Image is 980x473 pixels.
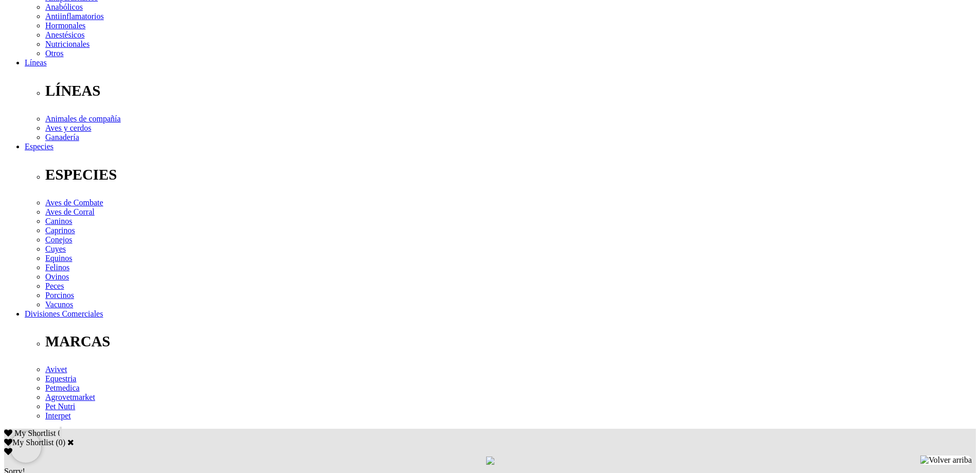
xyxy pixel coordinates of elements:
[45,207,95,216] a: Aves de Corral
[25,309,103,318] a: Divisiones Comerciales
[486,457,494,465] img: loading.gif
[4,438,54,447] label: My Shortlist
[45,244,66,253] a: Cuyes
[56,438,65,447] span: ( )
[45,21,85,30] a: Hormonales
[45,198,103,207] a: Aves de Combate
[59,438,63,447] label: 0
[45,114,121,123] a: Animales de compañía
[45,3,83,11] a: Anabólicos
[45,282,64,290] a: Peces
[45,300,73,309] a: Vacunos
[45,254,72,262] a: Equinos
[45,226,75,235] a: Caprinos
[45,124,91,132] a: Aves y cerdos
[25,142,54,151] a: Especies
[45,12,104,21] a: Antiinflamatorios
[45,374,76,383] a: Equestria
[45,30,84,39] a: Anestésicos
[45,133,79,142] a: Ganadería
[10,432,41,463] iframe: Brevo live chat
[58,429,62,437] span: 0
[45,217,72,225] a: Caninos
[45,263,69,272] a: Felinos
[45,411,71,420] a: Interpet
[45,365,67,374] a: Avivet
[45,333,976,350] p: MARCAS
[45,272,69,281] a: Ovinos
[45,235,72,244] a: Conejos
[45,166,976,183] p: ESPECIES
[45,393,95,401] a: Agrovetmarket
[45,82,976,99] p: LÍNEAS
[920,456,972,465] img: Volver arriba
[25,58,47,67] a: Líneas
[14,429,56,437] span: My Shortlist
[45,40,90,48] a: Nutricionales
[67,438,74,446] a: Cerrar
[45,383,80,392] a: Petmedica
[45,49,64,58] a: Otros
[45,291,74,300] a: Porcinos
[45,402,75,411] a: Pet Nutri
